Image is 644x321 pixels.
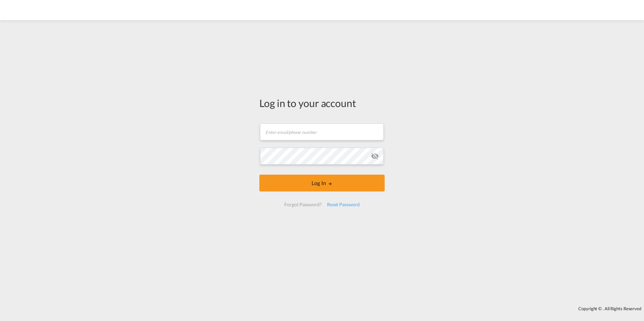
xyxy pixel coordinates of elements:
md-icon: icon-eye-off [371,152,379,160]
div: Reset Password [324,199,362,211]
div: Log in to your account [259,96,385,110]
button: LOGIN [259,175,385,191]
input: Enter email/phone number [260,123,384,140]
div: Forgot Password? [282,199,324,211]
